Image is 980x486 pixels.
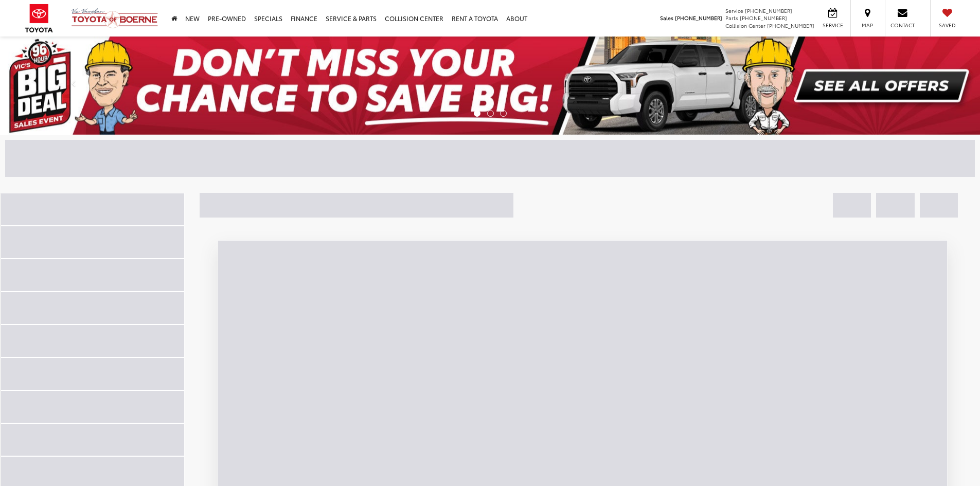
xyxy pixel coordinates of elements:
[745,7,792,14] span: [PHONE_NUMBER]
[71,8,158,29] img: Vic Vaughan Toyota of Boerne
[660,14,673,22] span: Sales
[675,14,722,22] span: [PHONE_NUMBER]
[856,22,879,29] span: Map
[936,22,958,29] span: Saved
[767,22,814,29] span: [PHONE_NUMBER]
[725,22,765,29] span: Collision Center
[821,22,844,29] span: Service
[725,7,743,14] span: Service
[740,14,787,22] span: [PHONE_NUMBER]
[725,14,738,22] span: Parts
[890,22,915,29] span: Contact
